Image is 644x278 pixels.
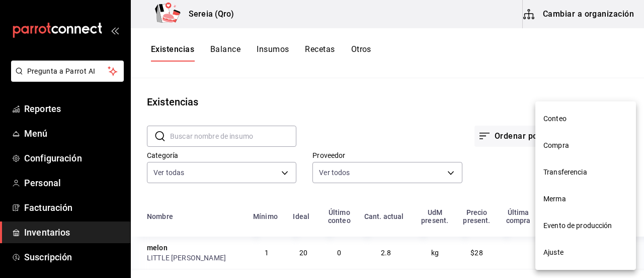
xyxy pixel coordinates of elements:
span: Ajuste [543,247,628,258]
span: Evento de producción [543,220,628,231]
span: Compra [543,140,628,151]
span: Conteo [543,114,628,124]
span: Merma [543,194,628,204]
span: Transferencia [543,167,628,178]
